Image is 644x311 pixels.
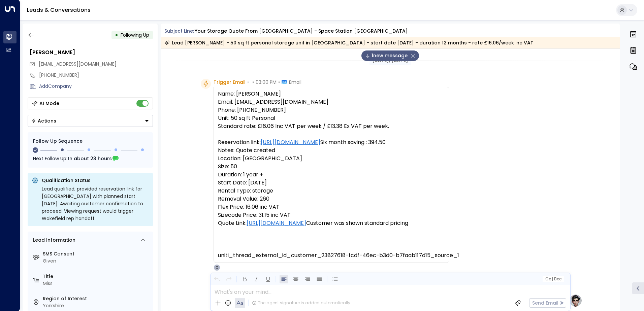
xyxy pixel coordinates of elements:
[256,79,277,85] span: 03:00 PM
[42,185,149,222] div: Lead qualified; provided reservation link for [GEOGRAPHIC_DATA] with planned start [DATE]. Awaiti...
[569,294,582,307] img: profile-logo.png
[213,275,221,283] button: Undo
[31,237,75,244] div: Lead Information
[30,48,153,57] div: [PERSON_NAME]
[224,275,233,283] button: Redo
[39,83,153,90] div: AddCompany
[43,273,150,280] label: Title
[361,50,419,61] div: 1new message
[33,155,148,162] div: Next Follow Up:
[68,155,112,162] span: In about 23 hours
[39,61,117,68] span: loisdalzell@hotmail.com
[43,257,150,265] div: Given
[164,28,194,34] span: Subject Line:
[545,277,561,281] span: Cc Bcc
[261,138,320,146] a: [URL][DOMAIN_NAME]
[39,100,59,107] div: AI Mode
[218,90,445,260] pre: Name: [PERSON_NAME] Email: [EMAIL_ADDRESS][DOMAIN_NAME] Phone: [PHONE_NUMBER] Unit: 50 sq ft Pers...
[43,250,150,257] label: SMS Consent
[289,79,301,85] span: Email
[33,138,148,145] div: Follow Up Sequence
[247,79,249,85] span: •
[195,28,408,35] div: Your storage quote from [GEOGRAPHIC_DATA] - Space Station [GEOGRAPHIC_DATA]
[252,79,254,85] span: •
[39,72,153,79] div: [PHONE_NUMBER]
[365,52,408,59] span: 1 new message
[542,276,564,282] button: Cc|Bcc
[28,115,153,127] div: Button group with a nested menu
[39,61,117,67] span: [EMAIL_ADDRESS][DOMAIN_NAME]
[43,280,150,287] div: Miss
[214,264,220,271] div: O
[42,177,149,184] p: Qualification Status
[552,277,553,281] span: |
[121,32,149,38] span: Following Up
[164,39,534,46] div: Lead [PERSON_NAME] - 50 sq ft personal storage unit in [GEOGRAPHIC_DATA] - start date [DATE] - du...
[214,79,246,85] span: Trigger Email
[43,302,150,309] div: Yorkshire
[27,6,91,14] a: Leads & Conversations
[278,79,280,85] span: •
[28,115,153,127] button: Actions
[247,219,306,227] a: [URL][DOMAIN_NAME]
[31,118,56,124] div: Actions
[43,295,150,302] label: Region of Interest
[252,300,350,306] div: The agent signature is added automatically
[115,29,118,41] div: •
